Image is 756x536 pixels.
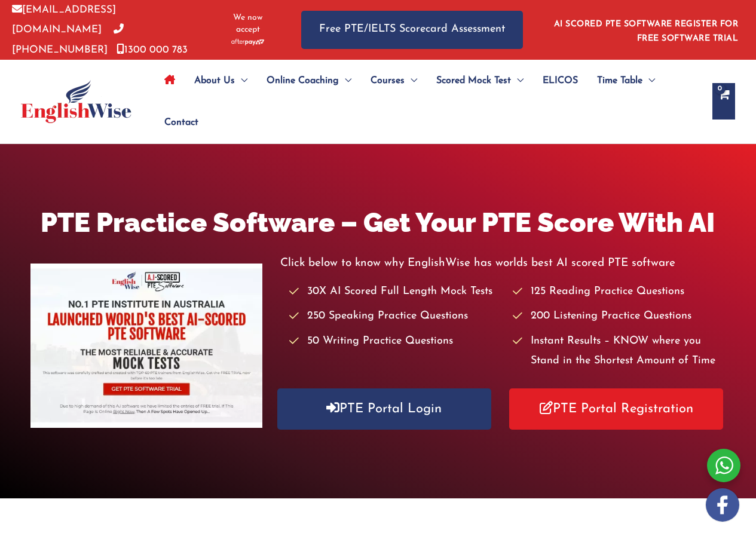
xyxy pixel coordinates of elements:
[267,60,339,102] span: Online Coaching
[513,307,726,326] li: 200 Listening Practice Questions
[257,60,361,102] a: Online CoachingMenu Toggle
[712,83,735,120] a: View Shopping Cart, empty
[289,282,502,302] li: 30X AI Scored Full Length Mock Tests
[155,60,700,143] nav: Site Navigation: Main Menu
[224,12,271,36] span: We now accept
[339,60,351,102] span: Menu Toggle
[642,60,655,102] span: Menu Toggle
[587,60,665,102] a: Time TableMenu Toggle
[427,60,533,102] a: Scored Mock TestMenu Toggle
[371,60,405,102] span: Courses
[231,39,264,45] img: Afterpay-Logo
[194,60,235,102] span: About Us
[12,24,124,54] a: [PHONE_NUMBER]
[30,204,726,241] h1: PTE Practice Software – Get Your PTE Score With AI
[117,45,188,55] a: 1300 000 783
[554,20,739,43] a: AI SCORED PTE SOFTWARE REGISTER FOR FREE SOFTWARE TRIAL
[235,60,247,102] span: Menu Toggle
[436,60,511,102] span: Scored Mock Test
[185,60,257,102] a: About UsMenu Toggle
[706,488,739,522] img: white-facebook.png
[12,5,116,35] a: [EMAIL_ADDRESS][DOMAIN_NAME]
[21,80,131,123] img: cropped-ew-logo
[280,253,726,273] p: Click below to know why EnglishWise has worlds best AI scored PTE software
[301,11,523,48] a: Free PTE/IELTS Scorecard Assessment
[155,102,198,143] a: Contact
[533,60,587,102] a: ELICOS
[509,388,723,430] a: PTE Portal Registration
[543,60,578,102] span: ELICOS
[30,264,262,428] img: pte-institute-main
[513,282,726,302] li: 125 Reading Practice Questions
[277,388,491,430] a: PTE Portal Login
[289,332,502,351] li: 50 Writing Practice Questions
[361,60,427,102] a: CoursesMenu Toggle
[511,60,524,102] span: Menu Toggle
[289,307,502,326] li: 250 Speaking Practice Questions
[405,60,417,102] span: Menu Toggle
[513,332,726,372] li: Instant Results – KNOW where you Stand in the Shortest Amount of Time
[164,102,198,143] span: Contact
[547,10,744,49] aside: Header Widget 1
[597,60,642,102] span: Time Table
